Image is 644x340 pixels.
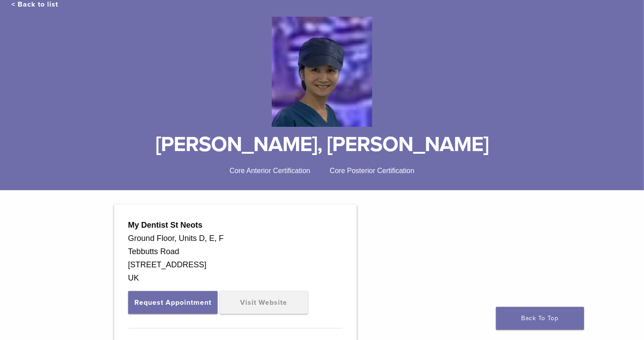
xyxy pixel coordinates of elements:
strong: My Dentist St Neots [128,221,203,229]
div: Ground Floor, Units D, E, F [128,232,343,245]
a: Back To Top [496,307,584,330]
div: Tebbutts Road [128,245,343,258]
span: Core Anterior Certification [229,167,310,174]
div: [STREET_ADDRESS] UK [128,258,343,285]
a: Visit Website [220,291,308,314]
h1: [PERSON_NAME], [PERSON_NAME] [11,134,633,155]
img: Bioclear [272,17,372,127]
button: Request Appointment [128,291,218,314]
span: Core Posterior Certification [330,167,415,174]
